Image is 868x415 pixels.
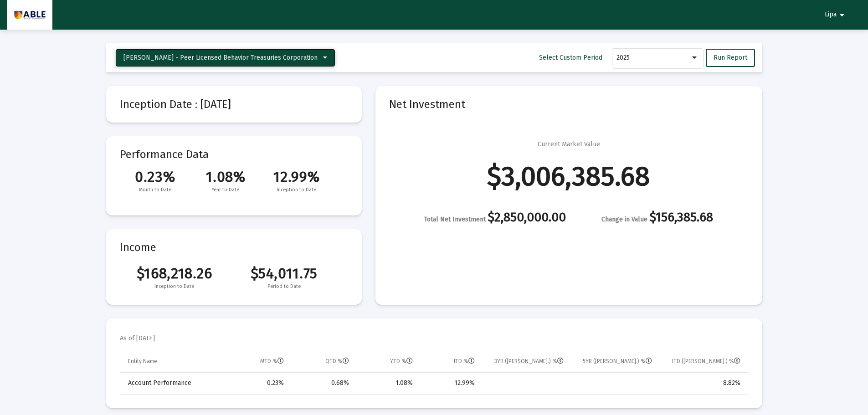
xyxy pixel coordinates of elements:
td: Column 3YR (Ann.) % [481,350,570,372]
div: YTD % [390,358,413,365]
div: ITD ([PERSON_NAME].) % [672,358,740,365]
td: Column Entity Name [120,350,225,372]
mat-card-title: Income [120,243,348,252]
mat-card-title: Net Investment [389,100,749,109]
div: 3YR ([PERSON_NAME].) % [494,358,564,365]
td: Column YTD % [355,350,420,372]
div: $156,385.68 [601,213,713,224]
td: Column ITD (Ann.) % [658,350,748,372]
mat-card-title: Inception Date : [DATE] [120,100,348,109]
div: 1.08% [362,379,413,388]
button: Lipa [814,5,858,24]
div: 5YR ([PERSON_NAME].) % [583,358,652,365]
span: Select Custom Period [539,54,602,61]
div: $2,850,000.00 [424,213,566,224]
td: Account Performance [120,373,225,395]
div: Data grid [120,350,749,395]
mat-icon: arrow_drop_down [837,6,847,24]
mat-card-subtitle: As of [DATE] [120,334,155,343]
div: Entity Name [128,358,157,365]
div: Current Market Value [538,140,600,149]
span: Inception to Date [261,185,332,195]
mat-card-title: Performance Data [120,150,348,195]
div: QTD % [325,358,349,365]
td: Column 5YR (Ann.) % [570,350,659,372]
span: 2025 [616,54,630,61]
button: Run Report [706,49,755,67]
span: 0.23% [120,168,190,185]
span: Month to Date [120,185,190,195]
span: Change in Value [601,215,647,223]
div: MTD % [260,358,284,365]
span: 1.08% [190,168,261,185]
span: $168,218.26 [120,265,230,282]
td: Column ITD % [419,350,481,372]
span: Period to Date [229,282,339,291]
span: [PERSON_NAME] - Peer Licensed Behavior Treasuries Corporation [123,54,318,61]
span: Run Report [714,54,747,61]
div: ITD % [454,358,475,365]
div: 0.68% [297,379,349,388]
span: Total Net Investment [424,215,486,223]
div: 12.99% [426,379,475,388]
button: [PERSON_NAME] - Peer Licensed Behavior Treasuries Corporation [116,49,335,67]
div: $3,006,385.68 [487,172,650,181]
td: Column QTD % [290,350,355,372]
span: 12.99% [261,168,332,185]
span: Inception to Date [120,282,230,291]
td: Column MTD % [225,350,291,372]
div: 0.23% [231,379,284,388]
img: Dashboard [14,6,46,24]
span: Lipa [825,11,837,19]
div: 8.82% [665,379,740,388]
span: Year to Date [190,185,261,195]
span: $54,011.75 [229,265,339,282]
